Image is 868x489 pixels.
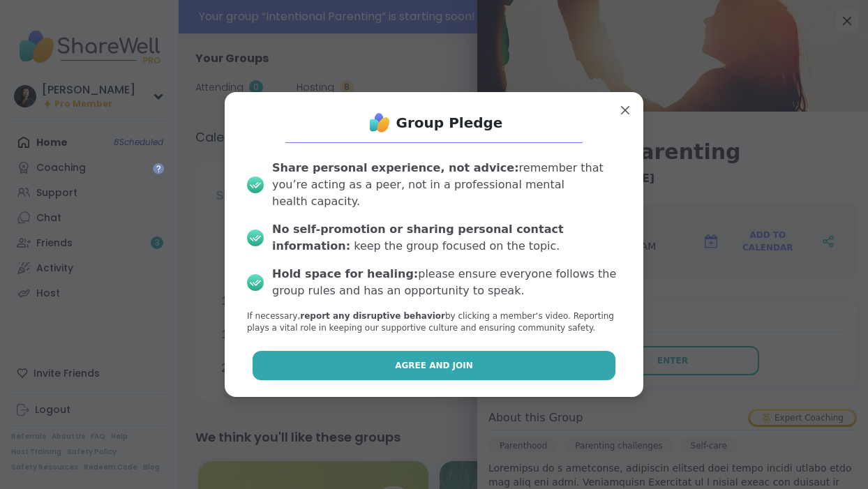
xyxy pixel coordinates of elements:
[272,267,418,280] b: Hold space for healing:
[253,351,616,380] button: Agree and Join
[272,223,564,253] b: No self-promotion or sharing personal contact information:
[247,310,621,334] p: If necessary, by clicking a member‘s video. Reporting plays a vital role in keeping our supportiv...
[366,109,394,137] img: ShareWell Logo
[395,359,473,372] span: Agree and Join
[272,266,621,299] div: please ensure everyone follows the group rules and has an opportunity to speak.
[396,113,503,133] h1: Group Pledge
[272,221,621,255] div: keep the group focused on the topic.
[153,163,164,174] iframe: Spotlight
[300,311,445,321] b: report any disruptive behavior
[272,161,519,174] b: Share personal experience, not advice:
[272,160,621,210] div: remember that you’re acting as a peer, not in a professional mental health capacity.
